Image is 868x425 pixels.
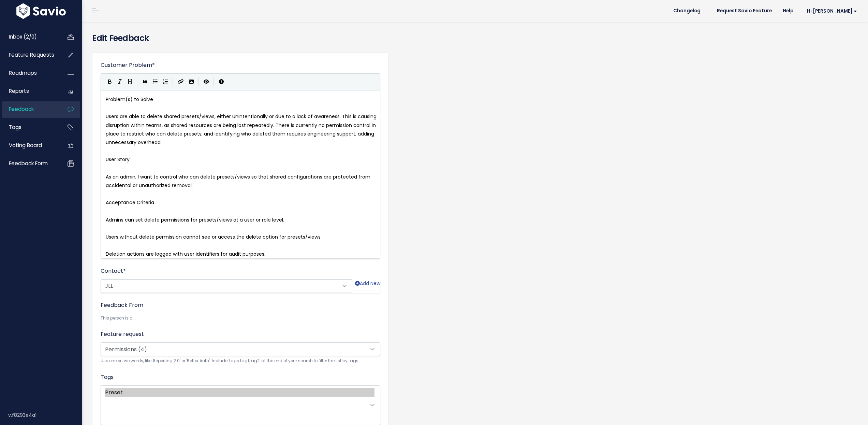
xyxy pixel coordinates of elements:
[201,77,211,87] button: Toggle Preview
[106,173,372,189] span: As an admin, I want to control who can delete presets/views so that shared configurations are pro...
[106,113,378,146] span: Users are able to delete shared presets/views, either unintentionally or due to a lack of awarene...
[106,199,154,206] span: Acceptance Criteria
[9,69,37,76] span: Roadmaps
[9,105,34,113] span: Feedback
[106,96,153,103] span: Problem(s) to Solve
[173,77,173,86] i: |
[125,77,135,87] button: Heading
[198,77,199,86] i: |
[2,156,57,171] a: Feedback form
[186,77,196,87] button: Import an image
[216,77,226,87] button: Markdown Guide
[150,77,160,87] button: Generic List
[2,101,57,117] a: Feedback
[175,77,186,87] button: Create Link
[101,267,126,275] label: Contact
[101,61,155,69] label: Customer Problem
[711,6,777,16] a: Request Savio Feature
[355,279,380,293] a: Add New
[101,301,143,309] label: Feedback From
[106,233,322,240] span: Users without delete permission cannot see or access the delete option for presets/views.
[9,33,37,40] span: Inbox (2/0)
[2,65,57,81] a: Roadmaps
[799,6,863,16] a: Hi [PERSON_NAME]
[92,32,858,44] h4: Edit Feedback
[9,87,29,95] span: Reports
[2,119,57,135] a: Tags
[106,216,284,223] span: Admins can set delete permissions for presets/views at a user or role level.
[9,124,21,131] span: Tags
[106,156,130,163] span: User Story
[807,9,857,14] span: Hi [PERSON_NAME]
[8,406,82,424] div: v.f8293e4a1
[160,77,171,87] button: Numbered List
[214,77,214,86] i: |
[101,315,380,322] small: This person is a...
[9,160,48,167] span: Feedback form
[2,29,57,45] a: Inbox (2/0)
[101,373,114,381] label: Tags
[140,77,150,87] button: Quote
[2,138,57,153] a: Voting Board
[105,388,374,397] option: Preset
[104,77,115,87] button: Bold
[101,330,144,338] label: Feature request
[9,142,42,149] span: Voting Board
[106,251,265,257] span: Deletion actions are logged with user identifiers for audit purposes.
[9,51,54,58] span: Feature Requests
[2,83,57,99] a: Reports
[777,6,799,16] a: Help
[137,77,138,86] i: |
[115,77,125,87] button: Italic
[673,9,701,13] span: Changelog
[15,3,68,19] img: logo-white.9d6f32f41409.svg
[2,47,57,63] a: Feature Requests
[101,357,380,365] small: Use one or two words, like 'Reporting 2.0' or 'Better Auth'. Include 'tags:tag1,tag2' at the end ...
